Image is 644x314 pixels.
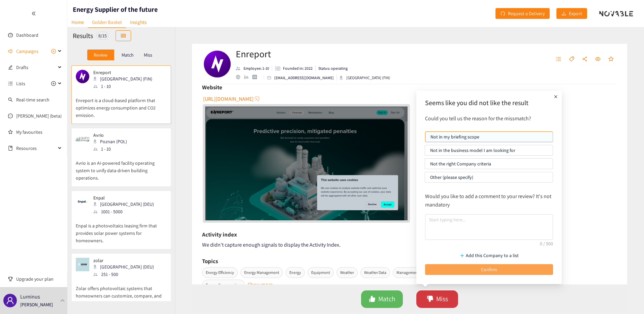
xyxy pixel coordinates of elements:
[252,75,261,79] a: crunchbase
[51,81,56,86] span: plus-circle
[244,75,252,79] a: linkedin
[361,290,403,308] button: likeMatch
[236,47,390,61] h2: Enreport
[16,32,38,38] a: Dashboard
[76,195,89,209] img: Snapshot of the company's website
[76,70,89,83] img: Snapshot of the company's website
[122,52,134,58] p: Match
[582,56,587,62] span: share-alt
[336,267,358,278] span: Weather
[76,278,167,307] p: Zolar offers photovoltaic systems that homeowners can customize, compare, and order online at a f...
[592,54,604,65] button: eye
[204,51,231,77] img: Company Logo
[495,8,550,19] button: redoRequest a Delivery
[16,44,38,58] span: Campaigns
[430,172,548,182] p: Other (please specify)
[202,229,237,240] h6: Activity index
[16,272,62,286] span: Upgrade your plan
[283,65,313,71] p: Founded in: 2022
[308,267,334,278] span: Equipment
[73,5,158,14] h1: Energy Supplier of the future
[93,145,131,153] div: 1 - 10
[561,11,566,17] span: download
[508,10,545,17] span: Request a Delivery
[93,70,152,75] p: Enreport
[569,10,582,17] span: Export
[579,54,591,65] button: share-alt
[427,295,433,303] span: dislike
[93,263,158,271] div: [GEOGRAPHIC_DATA] (DEU)
[8,65,13,70] span: edit
[605,54,617,65] button: star
[144,52,152,58] p: Miss
[466,252,519,259] p: Add this Company to a list
[94,52,107,58] p: Review
[202,256,218,266] h6: Topics
[205,106,408,220] img: Snapshot of the Company's website
[205,106,408,220] a: website
[248,280,273,284] button: Show more
[8,81,13,86] span: unordered-list
[202,267,238,278] span: Energy Efficiency
[430,145,548,155] p: Not in the business model I am looking for
[552,54,565,65] button: unordered-list
[16,77,25,90] span: Lists
[203,95,254,103] span: [URL][DOMAIN_NAME]
[286,267,305,278] span: Energy
[416,290,458,308] button: dislikeMiss
[8,146,13,151] span: book
[126,17,151,27] a: Insights
[595,56,601,62] span: eye
[93,132,127,138] p: Avrio
[76,215,167,244] p: Enpal is a photovoltaics leasing firm that provides solar power systems for homeowners.
[501,11,505,17] span: redo
[316,65,348,71] li: Status
[556,8,587,19] button: downloadExport
[16,97,50,103] a: Real-time search
[436,294,448,304] span: Miss
[121,33,126,39] span: table
[481,266,497,273] span: Confirm
[93,258,154,263] p: zolar
[8,277,13,281] span: trophy
[422,114,556,123] p: Could you tell us the reason for the missmatch?
[202,241,617,249] div: We didn't capture enough signals to display the Activity Index.
[425,264,553,275] button: Confirm
[569,56,574,62] span: tag
[244,65,269,71] p: Employee: 1-10
[425,250,553,261] button: Add this Company to a list
[31,11,36,16] span: double-left
[378,294,395,304] span: Match
[610,282,644,314] div: Chatwidget
[93,208,158,215] div: 1001 - 5000
[340,75,390,81] div: [GEOGRAPHIC_DATA] (FIN)
[16,142,56,155] span: Resources
[73,31,93,40] h2: Results
[16,125,62,139] a: My favourites
[16,113,62,119] a: [PERSON_NAME] (beta)
[369,295,376,303] span: like
[430,132,548,142] p: Not in my briefing scope
[203,93,260,104] button: [URL][DOMAIN_NAME]
[274,75,334,81] p: [EMAIL_ADDRESS][DOMAIN_NAME]
[318,65,348,71] p: Status: operating
[93,83,156,90] div: 1 - 10
[93,138,131,145] div: Poznan (POL)
[6,296,14,305] span: user
[76,153,167,182] p: Avrio is an AI-powered facility operating system to unify data-driven building operations.
[202,280,245,290] span: Energy Consumption
[552,93,559,100] span: plus
[202,82,222,92] h6: Website
[610,282,644,314] iframe: Chat Widget
[393,267,423,278] span: Management
[272,65,316,71] li: Founded in year
[8,49,13,54] span: sound
[16,61,56,74] span: Drafts
[93,195,154,200] p: Enpal
[93,271,158,278] div: 251 - 500
[76,258,89,271] img: Snapshot of the company's website
[236,75,244,79] a: website
[88,17,126,28] a: Golden Basket
[608,56,614,62] span: star
[240,267,283,278] span: Energy Management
